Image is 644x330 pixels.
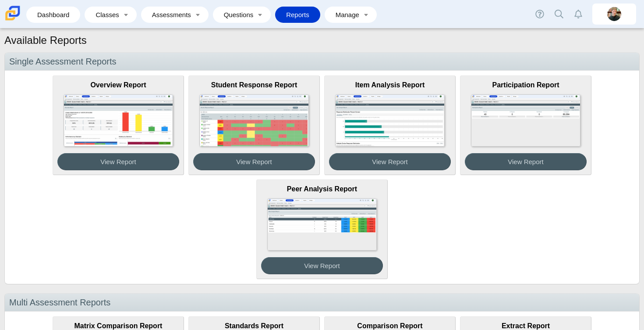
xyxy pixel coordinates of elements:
span: View Report [236,158,272,165]
a: Questions [217,7,254,23]
button: View Report [261,257,383,274]
a: Manage [329,7,360,23]
a: Overview Report View Report [53,75,184,175]
button: View Report [329,153,451,170]
a: Assessments [145,7,192,23]
a: Peer Analysis Report View Report [256,179,388,279]
span: View Report [100,158,136,165]
button: View Report [57,153,179,170]
img: Carmen School of Science & Technology [4,4,22,22]
div: Multi Assessment Reports [5,294,639,312]
a: Participation Report View Report [460,75,591,175]
span: View Report [508,158,543,165]
div: Student Response Report [193,80,315,90]
img: report-item-analysis-v2.png [335,94,445,147]
a: Student Response Report View Report [188,75,320,175]
div: Participation Report [465,80,587,90]
img: report-overview-v2.png [64,94,173,147]
span: View Report [372,158,407,165]
a: Item Analysis Report View Report [324,75,456,175]
a: Carmen School of Science & Technology [4,16,22,24]
div: Single Assessment Reports [5,53,639,71]
a: Classes [89,7,120,23]
img: report-participation-v2.png [471,94,580,147]
a: Toggle expanded [254,7,266,23]
div: Overview Report [57,80,179,90]
div: Item Analysis Report [329,80,451,90]
a: Dashboard [31,7,76,23]
button: View Report [193,153,315,170]
img: report-student-response-v2.png [199,94,309,147]
span: View Report [304,262,340,269]
a: Toggle expanded [120,7,132,23]
a: Reports [280,7,316,23]
img: report-peer-analysis-v2.png [267,198,377,251]
button: View Report [465,153,587,170]
a: Toggle expanded [360,7,372,23]
a: Alerts [569,4,588,24]
div: Peer Analysis Report [261,184,383,194]
h1: Available Reports [4,33,87,48]
img: claire.ingram.IIKNvd [607,7,621,21]
a: claire.ingram.IIKNvd [592,4,636,25]
a: Toggle expanded [192,7,204,23]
